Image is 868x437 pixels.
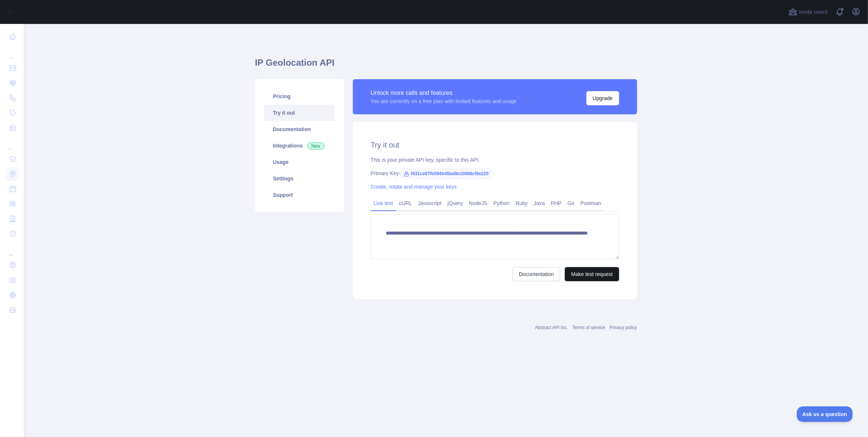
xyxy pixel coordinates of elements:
[6,242,18,257] div: ...
[264,121,335,137] a: Documentation
[797,406,853,422] iframe: Toggle Customer Support
[513,197,531,209] a: Ruby
[264,187,335,203] a: Support
[6,136,18,151] div: ...
[787,6,829,18] button: Invite users
[491,197,513,209] a: Python
[799,8,828,16] span: Invite users
[573,325,605,330] a: Terms of service
[445,197,466,209] a: jQuery
[264,137,335,154] a: Integrations New
[6,45,18,60] div: ...
[371,156,619,164] div: This is your private API key, specific to this API.
[371,89,517,97] div: Unlock more calls and features
[531,197,548,209] a: Java
[610,325,637,330] a: Privacy policy
[371,184,457,190] a: Create, rotate and manage your keys
[396,197,415,209] a: cURL
[565,267,619,281] button: Make test request
[535,325,568,330] a: Abstract API Inc.
[466,197,491,209] a: NodeJS
[307,142,325,150] span: New
[564,197,577,209] a: Go
[513,267,560,281] a: Documentation
[371,140,619,150] h2: Try it out
[264,170,335,187] a: Settings
[415,197,445,209] a: Javascript
[548,197,565,209] a: PHP
[371,97,517,105] div: You are currently on a free plan with limited features and usage
[264,105,335,121] a: Try it out
[264,154,335,170] a: Usage
[401,168,492,179] span: f431ce87fb594b45bd8e10068cf9e220
[371,197,396,209] a: Live test
[577,197,604,209] a: Postman
[371,170,619,177] div: Primary Key:
[255,57,637,75] h1: IP Geolocation API
[264,88,335,105] a: Pricing
[586,91,619,105] button: Upgrade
